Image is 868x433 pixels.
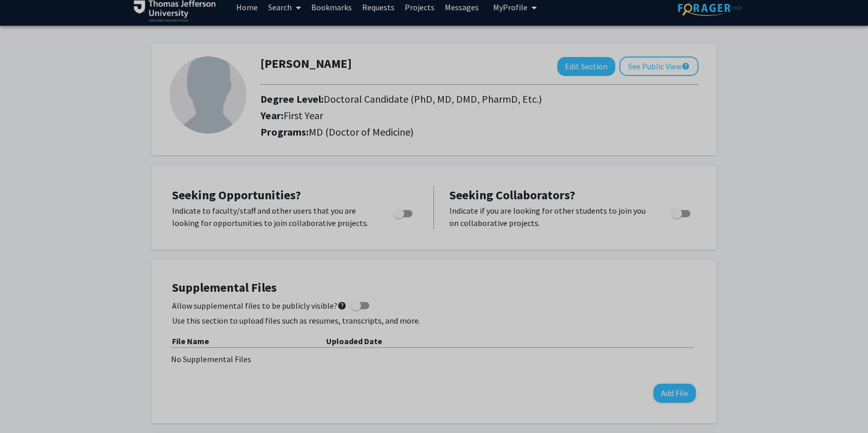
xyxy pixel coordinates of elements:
[449,187,575,203] span: Seeking Collaborators?
[260,93,620,105] h2: Degree Level:
[172,280,696,295] h4: Supplemental Files
[169,57,247,134] img: Profile Picture
[172,314,696,327] p: Use this section to upload files such as resumes, transcripts, and more.
[557,57,615,76] button: Edit Section
[337,299,347,312] mat-icon: help
[172,204,374,229] p: Indicate to faculty/staff and other users that you are looking for opportunities to join collabor...
[309,125,413,138] span: MD (Doctor of Medicine)
[493,2,527,12] span: My Profile
[172,299,347,312] span: Allow supplemental files to be publicly visible?
[449,204,652,229] p: Indicate if you are looking for other students to join you on collaborative projects.
[284,109,323,122] span: First Year
[260,109,620,122] h2: Year:
[326,336,382,346] b: Uploaded Date
[260,57,352,71] h1: [PERSON_NAME]
[619,57,699,76] button: See Public View
[8,387,44,425] iframe: Chat
[260,126,699,138] h2: Programs:
[172,336,209,346] b: File Name
[653,384,696,403] button: Add File
[390,204,418,220] div: Toggle
[682,60,690,72] mat-icon: help
[171,353,697,365] div: No Supplemental Files
[668,204,696,220] div: Toggle
[324,92,542,105] span: Doctoral Candidate (PhD, MD, DMD, PharmD, Etc.)
[172,187,301,203] span: Seeking Opportunities?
